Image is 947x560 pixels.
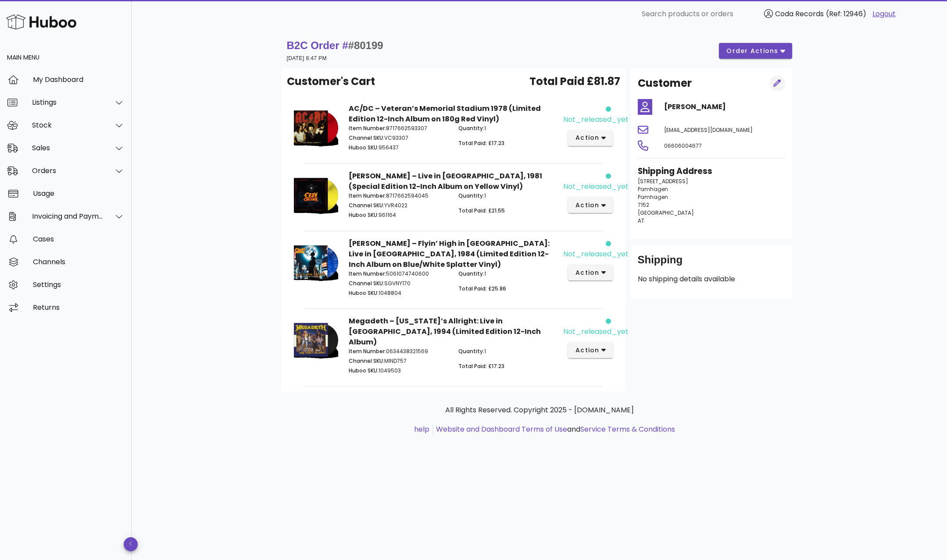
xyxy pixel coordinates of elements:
a: Logout [872,9,896,19]
div: Usage [33,189,125,198]
small: [DATE] 8:47 PM [287,55,327,61]
span: Quantity: [458,270,484,277]
img: Product Image [294,103,338,152]
div: Orders [32,167,104,175]
button: action [568,197,613,213]
span: Total Paid: £17.23 [458,139,504,147]
a: Service Terms & Conditions [580,424,675,434]
span: Channel SKU: [349,357,384,365]
p: YVR4022 [349,202,448,209]
button: action [568,265,613,280]
div: Listings [32,98,104,106]
img: Product Image [294,316,338,364]
img: Product Image [294,238,338,287]
span: action [575,268,600,277]
span: Channel SKU: [349,134,384,142]
span: Coda Records [775,9,824,19]
span: Total Paid: £21.55 [458,207,505,214]
p: 1 [458,270,558,278]
div: Sales [32,144,104,152]
h4: [PERSON_NAME] [664,102,785,112]
button: action [568,342,613,358]
li: and [433,424,675,435]
span: action [575,133,600,142]
p: 8717662594045 [349,192,448,200]
p: 1049503 [349,367,448,375]
span: Total Paid: £17.23 [458,362,504,370]
span: Item Number: [349,347,386,355]
div: Cases [33,235,125,243]
span: action [575,201,600,210]
p: MIND757 [349,357,448,365]
p: All Rights Reserved. Copyright 2025 - [DOMAIN_NAME] [289,405,790,415]
span: Quantity: [458,124,484,132]
strong: B2C Order # [287,39,383,51]
span: 7152 [638,201,649,209]
span: Total Paid: £25.86 [458,285,506,292]
span: Pamhagen [638,185,668,193]
span: Item Number: [349,270,386,277]
div: not_released_yet [563,249,629,259]
span: Pamhagen [638,193,668,201]
p: 956437 [349,144,448,152]
span: [EMAIL_ADDRESS][DOMAIN_NAME] [664,126,753,134]
span: Item Number: [349,192,386,199]
span: #80199 [348,39,383,51]
span: [STREET_ADDRESS] [638,177,688,185]
div: Shipping [638,253,785,274]
span: Quantity: [458,192,484,199]
div: not_released_yet [563,114,629,125]
p: 961164 [349,211,448,219]
span: action [575,346,600,355]
h3: Shipping Address [638,165,785,177]
span: Huboo SKU: [349,144,379,151]
p: SGVNY170 [349,280,448,287]
span: Customer's Cart [287,74,375,89]
p: 1 [458,124,558,132]
button: order actions [719,43,792,59]
div: Settings [33,280,125,289]
strong: [PERSON_NAME] – Live in [GEOGRAPHIC_DATA], 1981 (Special Edition 12-Inch Album on Yellow Vinyl) [349,171,542,191]
span: (Ref: 12946) [826,9,866,19]
div: Channels [33,258,125,266]
div: Stock [32,121,104,129]
span: order actions [726,46,779,56]
strong: Megadeth – [US_STATE]’s Allright: Live in [GEOGRAPHIC_DATA], 1994 (Limited Edition 12-Inch Album) [349,316,541,347]
p: 8717662593307 [349,124,448,132]
p: No shipping details available [638,274,785,284]
span: Item Number: [349,124,386,132]
span: AT [638,217,644,224]
p: 5061074740600 [349,270,448,278]
div: My Dashboard [33,75,125,84]
a: Website and Dashboard Terms of Use [436,424,567,434]
button: action [568,130,613,146]
h2: Customer [638,75,692,91]
span: 06606004677 [664,142,702,149]
div: Invoicing and Payments [32,212,104,220]
div: not_released_yet [563,181,629,192]
span: Total Paid £81.87 [529,74,620,89]
p: 1 [458,347,558,355]
p: 0634438321569 [349,347,448,355]
p: 1048804 [349,289,448,297]
a: help [414,424,429,434]
span: Huboo SKU: [349,289,379,297]
span: Quantity: [458,347,484,355]
span: Channel SKU: [349,280,384,287]
strong: AC/DC – Veteran’s Memorial Stadium 1978 (Limited Edition 12-Inch Album on 180g Red Vinyl) [349,103,541,124]
p: 1 [458,192,558,200]
img: Huboo Logo [6,12,76,31]
span: Huboo SKU: [349,211,379,219]
span: [GEOGRAPHIC_DATA] [638,209,694,216]
span: Channel SKU: [349,202,384,209]
strong: [PERSON_NAME] – Flyin’ High in [GEOGRAPHIC_DATA]: Live in [GEOGRAPHIC_DATA], 1984 (Limited Editio... [349,238,550,269]
p: VC93307 [349,134,448,142]
img: Product Image [294,171,338,219]
span: Huboo SKU: [349,367,379,374]
div: not_released_yet [563,326,629,337]
div: Returns [33,303,125,312]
